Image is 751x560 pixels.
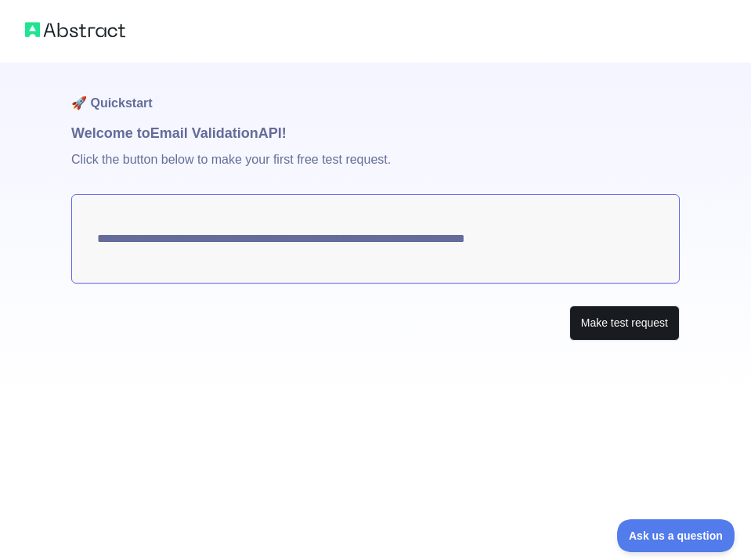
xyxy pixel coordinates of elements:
h1: 🚀 Quickstart [71,63,680,122]
button: Make test request [569,305,680,341]
p: Click the button below to make your first free test request. [71,144,680,194]
iframe: Toggle Customer Support [617,519,735,552]
img: Abstract logo [25,19,125,41]
h1: Welcome to Email Validation API! [71,122,680,144]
